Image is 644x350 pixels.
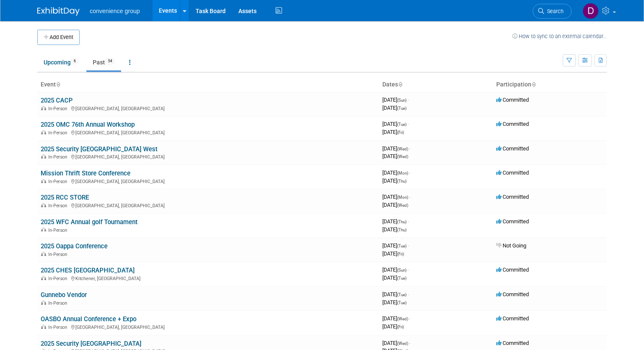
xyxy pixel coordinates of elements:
[71,58,78,64] span: 6
[382,323,404,330] span: [DATE]
[86,54,121,70] a: Past54
[409,315,411,322] span: -
[41,106,46,110] img: In-Person Event
[382,218,409,225] span: [DATE]
[408,267,409,273] span: -
[41,179,46,183] img: In-Person Event
[382,178,406,184] span: [DATE]
[382,267,409,273] span: [DATE]
[382,315,411,322] span: [DATE]
[382,97,409,103] span: [DATE]
[397,276,406,281] span: (Tue)
[90,8,140,14] span: convenience group
[41,252,46,256] img: In-Person Event
[41,323,376,330] div: [GEOGRAPHIC_DATA], [GEOGRAPHIC_DATA]
[382,129,404,135] span: [DATE]
[398,81,402,88] a: Sort by Start Date
[41,129,376,136] div: [GEOGRAPHIC_DATA], [GEOGRAPHIC_DATA]
[382,242,409,249] span: [DATE]
[41,130,46,134] img: In-Person Event
[544,8,564,14] span: Search
[41,340,141,347] a: 2025 Security [GEOGRAPHIC_DATA]
[48,252,70,257] span: In-Person
[409,169,411,176] span: -
[48,325,70,330] span: In-Person
[496,267,529,273] span: Committed
[41,154,46,158] img: In-Person Event
[496,242,526,249] span: Not Going
[397,325,404,329] span: (Fri)
[408,291,409,297] span: -
[41,275,376,281] div: Kitchener, [GEOGRAPHIC_DATA]
[41,276,46,280] img: In-Person Event
[409,145,411,152] span: -
[533,4,572,19] a: Search
[397,300,406,305] span: (Tue)
[41,242,108,250] a: 2025 Oappa Conference
[496,145,529,152] span: Committed
[531,81,536,88] a: Sort by Participation Type
[48,154,70,160] span: In-Person
[37,7,80,16] img: ExhibitDay
[41,194,89,201] a: 2025 RCC STORE
[583,3,599,19] img: Diego Boechat
[496,315,529,322] span: Committed
[397,203,408,208] span: (Wed)
[397,154,408,159] span: (Wed)
[382,169,411,176] span: [DATE]
[382,145,411,152] span: [DATE]
[496,121,529,127] span: Committed
[382,194,411,200] span: [DATE]
[408,97,409,103] span: -
[41,203,46,207] img: In-Person Event
[48,203,70,208] span: In-Person
[41,145,158,153] a: 2025 Security [GEOGRAPHIC_DATA] West
[41,153,376,160] div: [GEOGRAPHIC_DATA], [GEOGRAPHIC_DATA]
[409,194,411,200] span: -
[382,226,406,233] span: [DATE]
[408,218,409,225] span: -
[496,194,529,200] span: Committed
[397,219,406,224] span: (Thu)
[397,292,406,297] span: (Tue)
[41,291,87,299] a: Gunnebo Vendor
[397,244,406,248] span: (Tue)
[37,54,85,70] a: Upcoming6
[41,228,46,232] img: In-Person Event
[41,325,46,329] img: In-Person Event
[105,58,115,64] span: 54
[496,218,529,225] span: Committed
[41,121,135,128] a: 2025 OMC 76th Annual Workshop
[382,340,411,346] span: [DATE]
[397,98,406,103] span: (Sun)
[41,178,376,184] div: [GEOGRAPHIC_DATA], [GEOGRAPHIC_DATA]
[496,291,529,297] span: Committed
[382,121,409,127] span: [DATE]
[397,147,408,151] span: (Wed)
[382,105,406,111] span: [DATE]
[397,106,406,111] span: (Tue)
[382,250,404,257] span: [DATE]
[379,78,493,92] th: Dates
[397,341,408,346] span: (Wed)
[397,122,406,127] span: (Tue)
[56,81,60,88] a: Sort by Event Name
[382,291,409,297] span: [DATE]
[408,242,409,249] span: -
[48,300,70,306] span: In-Person
[512,33,607,39] a: How to sync to an external calendar...
[397,130,404,135] span: (Fri)
[48,130,70,136] span: In-Person
[409,340,411,346] span: -
[496,340,529,346] span: Committed
[41,97,73,104] a: 2025 CACP
[408,121,409,127] span: -
[397,317,408,321] span: (Wed)
[496,97,529,103] span: Committed
[382,275,406,281] span: [DATE]
[41,169,130,177] a: Mission Thrift Store Conference
[37,78,379,92] th: Event
[41,315,136,323] a: OASBO Annual Conference + Expo
[48,228,70,233] span: In-Person
[48,276,70,281] span: In-Person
